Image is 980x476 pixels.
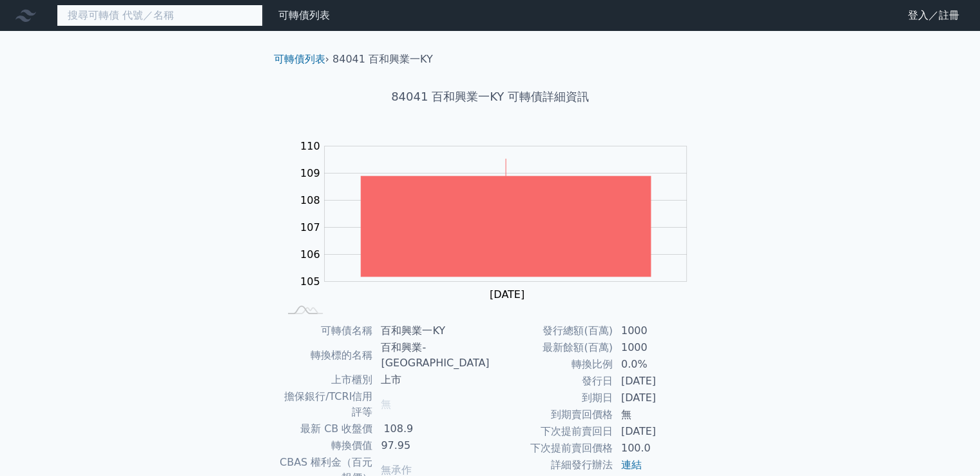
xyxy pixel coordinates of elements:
a: 可轉債列表 [278,9,330,21]
tspan: 105 [300,275,320,288]
li: › [274,52,329,67]
td: 發行總額(百萬) [490,322,613,339]
input: 搜尋可轉債 代號／名稱 [57,5,263,26]
g: Chart [293,140,706,301]
tspan: 107 [300,221,320,233]
td: 1000 [613,339,702,356]
td: [DATE] [613,373,702,390]
td: 轉換標的名稱 [279,339,374,372]
div: 108.9 [381,421,416,437]
td: 到期日 [490,390,613,406]
tspan: 110 [300,140,320,152]
td: 下次提前賣回日 [490,423,613,440]
td: 百和興業一KY [373,322,490,339]
td: 轉換價值 [279,437,374,454]
td: 可轉債名稱 [279,322,374,339]
td: 1000 [613,322,702,339]
td: 百和興業-[GEOGRAPHIC_DATA] [373,339,490,372]
a: 可轉債列表 [274,53,325,65]
td: 最新 CB 收盤價 [279,421,374,437]
td: 詳細發行辦法 [490,457,613,473]
g: Series [361,159,651,277]
td: [DATE] [613,390,702,406]
td: 發行日 [490,373,613,390]
td: 97.95 [373,437,490,454]
li: 84041 百和興業一KY [332,52,433,67]
span: 無 [381,398,391,410]
td: 上市 [373,372,490,388]
td: 100.0 [613,440,702,457]
tspan: 108 [300,194,320,206]
td: 無 [613,406,702,423]
td: 最新餘額(百萬) [490,339,613,356]
tspan: 109 [300,167,320,179]
td: 擔保銀行/TCRI信用評等 [279,388,374,421]
tspan: [DATE] [490,288,524,301]
tspan: 106 [300,248,320,261]
td: 轉換比例 [490,356,613,373]
h1: 84041 百和興業一KY 可轉債詳細資訊 [264,88,717,106]
td: 下次提前賣回價格 [490,440,613,457]
span: 無承作 [381,464,412,476]
td: 上市櫃別 [279,372,374,388]
a: 登入／註冊 [898,5,970,26]
td: [DATE] [613,423,702,440]
td: 0.0% [613,356,702,373]
td: 到期賣回價格 [490,406,613,423]
a: 連結 [621,459,642,471]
